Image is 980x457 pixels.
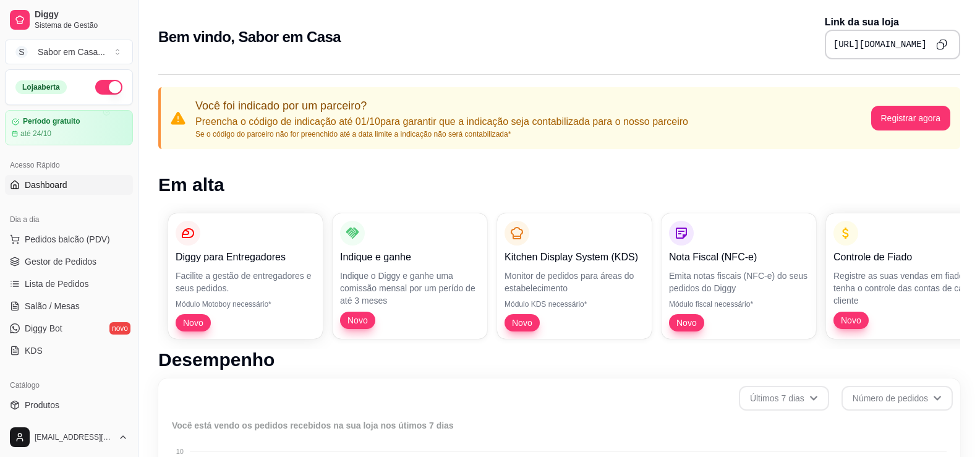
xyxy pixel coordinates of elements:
[5,175,133,195] a: Dashboard
[871,106,951,130] button: Registrar agora
[833,250,973,265] p: Controle de Fiado
[669,299,809,309] p: Módulo fiscal necessário*
[158,349,960,371] h1: Desempenho
[23,117,80,126] article: Período gratuito
[178,317,208,329] span: Novo
[5,375,133,395] div: Catálogo
[95,80,122,95] button: Alterar Status
[333,213,487,339] button: Indique e ganheIndique o Diggy e ganhe uma comissão mensal por um perído de até 3 mesesNovo
[25,255,96,268] span: Gestor de Pedidos
[5,252,133,271] a: Gestor de Pedidos
[25,233,110,246] span: Pedidos balcão (PDV)
[5,274,133,294] a: Lista de Pedidos
[168,213,323,339] button: Diggy para EntregadoresFacilite a gestão de entregadores e seus pedidos.Módulo Motoboy necessário...
[5,341,133,361] a: KDS
[497,213,652,339] button: Kitchen Display System (KDS)Monitor de pedidos para áreas do estabelecimentoMódulo KDS necessário...
[176,448,184,455] tspan: 10
[5,422,133,452] button: [EMAIL_ADDRESS][DOMAIN_NAME]
[5,110,133,145] a: Período gratuitoaté 24/10
[505,270,644,294] p: Monitor de pedidos para áreas do estabelecimento
[35,432,113,442] span: [EMAIL_ADDRESS][DOMAIN_NAME]
[20,129,51,139] article: até 24/10
[343,314,373,327] span: Novo
[25,344,43,357] span: KDS
[158,27,341,47] h2: Bem vindo, Sabor em Casa
[739,386,829,411] button: Últimos 7 dias
[825,15,960,30] p: Link da sua loja
[833,270,973,307] p: Registre as suas vendas em fiado e tenha o controle das contas de cada cliente
[15,80,67,94] div: Loja aberta
[669,250,809,265] p: Nota Fiscal (NFC-e)
[340,270,480,307] p: Indique o Diggy e ganhe uma comissão mensal por um perído de até 3 meses
[505,299,644,309] p: Módulo KDS necessário*
[5,318,133,338] a: Diggy Botnovo
[15,46,28,58] span: S
[833,38,927,51] pre: [URL][DOMAIN_NAME]
[35,20,128,30] span: Sistema de Gestão
[5,395,133,415] a: Produtos
[25,300,80,312] span: Salão / Mesas
[176,270,315,294] p: Facilite a gestão de entregadores e seus pedidos.
[932,35,952,54] button: Copy to clipboard
[195,114,688,129] p: Preencha o código de indicação até 01/10 para garantir que a indicação seja contabilizada para o ...
[35,9,128,20] span: Diggy
[38,46,105,58] div: Sabor em Casa ...
[340,250,480,265] p: Indique e ganhe
[172,421,454,430] text: Você está vendo os pedidos recebidos na sua loja nos útimos 7 dias
[842,386,953,411] button: Número de pedidos
[671,317,702,329] span: Novo
[5,5,133,35] a: DiggySistema de Gestão
[25,278,89,290] span: Lista de Pedidos
[25,399,59,411] span: Produtos
[505,250,644,265] p: Kitchen Display System (KDS)
[836,314,866,327] span: Novo
[176,299,315,309] p: Módulo Motoboy necessário*
[5,210,133,229] div: Dia a dia
[176,250,315,265] p: Diggy para Entregadores
[195,97,688,114] p: Você foi indicado por um parceiro?
[195,129,688,139] p: Se o código do parceiro não for preenchido até a data limite a indicação não será contabilizada*
[5,229,133,249] button: Pedidos balcão (PDV)
[507,317,537,329] span: Novo
[25,322,62,335] span: Diggy Bot
[5,40,133,64] button: Select a team
[25,179,67,191] span: Dashboard
[158,174,960,196] h1: Em alta
[5,155,133,175] div: Acesso Rápido
[662,213,816,339] button: Nota Fiscal (NFC-e)Emita notas fiscais (NFC-e) do seus pedidos do DiggyMódulo fiscal necessário*Novo
[669,270,809,294] p: Emita notas fiscais (NFC-e) do seus pedidos do Diggy
[5,296,133,316] a: Salão / Mesas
